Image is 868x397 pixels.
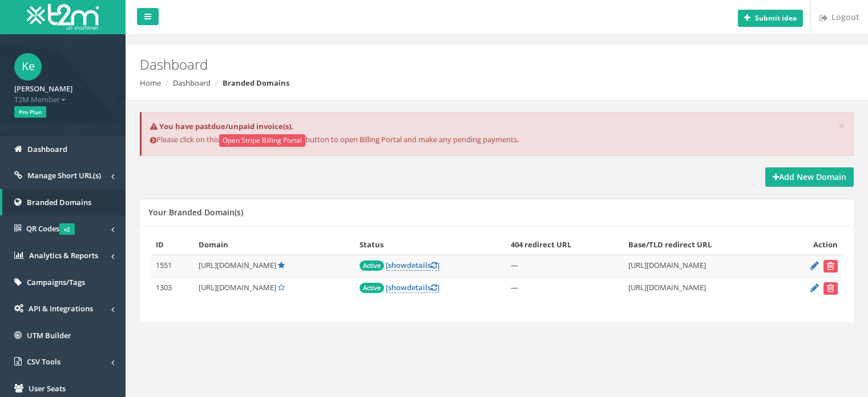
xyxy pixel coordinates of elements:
td: — [506,277,624,299]
span: T2M Member [14,94,111,105]
span: show [388,260,407,270]
strong: Branded Domains [223,78,289,88]
div: Please click on this button to open Billing Portal and make any pending payments. [140,112,854,157]
th: Domain [194,235,356,255]
a: Add New Domain [765,167,854,187]
a: Dashboard [173,78,211,88]
span: Active [360,260,384,271]
td: — [506,255,624,277]
td: [URL][DOMAIN_NAME] [624,255,780,277]
th: 404 redirect URL [506,235,624,255]
td: 1551 [151,255,194,277]
button: Submit idea [738,10,803,27]
a: [showdetails] [386,282,439,293]
span: Pro Plan [14,106,46,118]
b: Submit idea [755,13,797,23]
h5: Your Branded Domain(s) [148,208,243,216]
button: × [838,120,845,132]
th: ID [151,235,194,255]
a: Default [278,260,285,270]
button: Open Stripe Billing Portal [219,134,305,147]
span: show [388,282,407,292]
span: v2 [59,223,75,235]
span: Branded Domains [27,197,91,207]
span: Analytics & Reports [29,250,98,260]
span: Dashboard [27,144,67,154]
span: User Seats [29,383,66,394]
strong: Add New Domain [773,171,846,182]
th: Status [355,235,506,255]
a: [PERSON_NAME] T2M Member [14,81,111,105]
span: UTM Builder [27,330,71,340]
th: Action [781,235,842,255]
strong: [PERSON_NAME] [14,83,72,94]
a: Set Default [278,282,285,292]
span: [URL][DOMAIN_NAME] [199,282,276,292]
span: Campaigns/Tags [27,277,85,287]
span: Manage Short URL(s) [27,170,101,181]
strong: You have pastdue/unpaid invoice(s). [159,121,293,131]
h2: Dashboard [140,57,732,72]
span: QR Codes [26,223,75,234]
a: [showdetails] [386,260,439,271]
span: Ke [14,53,42,81]
img: T2M [27,4,99,30]
th: Base/TLD redirect URL [624,235,780,255]
td: [URL][DOMAIN_NAME] [624,277,780,299]
td: 1303 [151,277,194,299]
span: Active [360,283,384,293]
span: CSV Tools [27,356,60,367]
a: Home [140,78,161,88]
span: API & Integrations [29,303,93,314]
span: [URL][DOMAIN_NAME] [199,260,276,270]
